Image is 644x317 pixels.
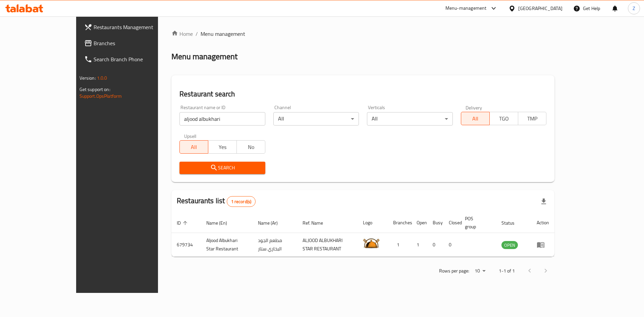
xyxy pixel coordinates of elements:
td: 0 [443,233,460,257]
button: Search [179,162,265,174]
span: Search Branch Phone [94,55,178,63]
td: Aljood Albukhari Star Restaurant [201,233,253,257]
span: TGO [492,114,516,124]
td: مطعم الجود البخاري ستار [253,233,297,257]
p: 1-1 of 1 [499,267,515,275]
th: Closed [443,213,460,233]
label: Delivery [466,105,482,110]
h2: Restaurants list [177,196,256,207]
li: / [196,30,198,38]
button: TGO [489,112,518,125]
span: Restaurants Management [94,23,178,31]
span: All [182,142,206,152]
p: Rows per page: [439,267,469,275]
span: Yes [211,142,234,152]
span: POS group [465,215,488,231]
input: Search for restaurant name or ID.. [179,112,265,126]
span: OPEN [501,241,518,249]
span: Name (Ar) [258,219,286,227]
button: All [179,140,208,154]
span: Ref. Name [303,219,332,227]
a: Search Branch Phone [79,51,184,67]
a: Branches [79,35,184,51]
span: Get support on: [79,85,110,94]
button: No [236,140,265,154]
h2: Menu management [171,51,237,62]
span: TMP [521,114,544,124]
th: Busy [427,213,443,233]
button: Yes [208,140,237,154]
span: No [239,142,263,152]
td: 1 [388,233,411,257]
div: [GEOGRAPHIC_DATA] [518,5,562,12]
span: 1.0.0 [97,74,107,82]
h2: Restaurant search [179,89,546,99]
div: OPEN [501,241,518,249]
span: ID [177,219,190,227]
span: Status [501,219,523,227]
span: Search [185,164,260,172]
td: 1 [411,233,427,257]
td: ALJOOD ALBUKHARI STAR RESTAURANT [297,233,358,257]
a: Restaurants Management [79,19,184,35]
div: Rows per page: [472,266,488,276]
div: All [367,112,453,126]
button: All [461,112,490,125]
th: Branches [388,213,411,233]
div: Total records count [227,196,256,207]
span: Name (En) [206,219,236,227]
span: Z [633,5,635,12]
span: 1 record(s) [227,199,256,205]
div: Menu-management [445,4,487,12]
table: enhanced table [171,213,554,257]
label: Upsell [184,134,197,138]
nav: breadcrumb [171,30,554,38]
td: 0 [427,233,443,257]
img: Aljood Albukhari Star Restaurant [363,235,380,252]
th: Action [531,213,554,233]
span: Branches [94,39,178,47]
div: All [273,112,359,126]
th: Open [411,213,427,233]
span: All [464,114,487,124]
button: TMP [518,112,547,125]
th: Logo [358,213,388,233]
div: Export file [536,193,552,210]
span: Version: [79,74,96,82]
a: Support.OpsPlatform [79,92,122,100]
td: 679734 [171,233,201,257]
span: Menu management [201,30,245,38]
